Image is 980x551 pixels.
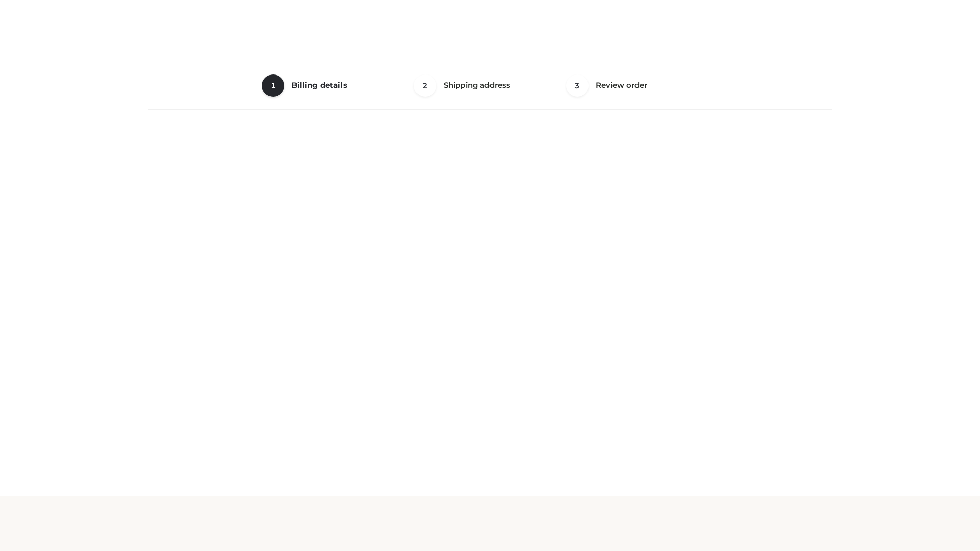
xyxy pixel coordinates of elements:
span: 2 [414,74,436,97]
span: 1 [262,74,284,97]
span: 3 [566,74,589,97]
span: Shipping address [444,80,510,90]
span: Review order [596,80,647,90]
span: Billing details [291,80,347,90]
